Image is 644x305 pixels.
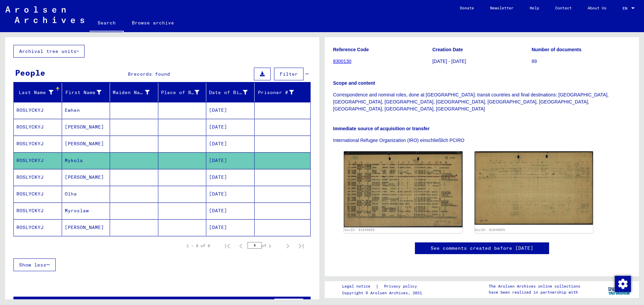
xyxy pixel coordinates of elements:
[14,203,62,219] mat-cell: ROSLYCKYJ
[62,136,110,152] mat-cell: [PERSON_NAME]
[206,186,255,202] mat-cell: [DATE]
[113,87,158,98] div: Maiden Name
[333,59,352,64] a: 8300130
[333,137,631,144] p: International Refugee Organization (IRO) einschließlich PCIRO
[206,119,255,135] mat-cell: [DATE]
[131,71,170,77] span: records found
[14,119,62,135] mat-cell: ROSLYCKYJ
[344,151,463,227] img: 001.jpg
[13,258,56,271] button: Show less
[532,47,582,52] b: Number of documents
[274,68,304,80] button: Filter
[475,151,593,225] img: 002.jpg
[342,283,425,290] div: |
[14,102,62,119] mat-cell: ROSLYCKYJ
[16,87,62,98] div: Last Name
[19,262,46,268] span: Show less
[14,219,62,236] mat-cell: ROSLYCKYJ
[257,89,294,96] div: Prisoner #
[342,283,376,290] a: Legal notice
[62,83,110,102] mat-header-cell: First Name
[62,119,110,135] mat-cell: [PERSON_NAME]
[342,290,425,296] p: Copyright © Arolsen Archives, 2021
[489,283,580,289] p: The Arolsen Archives online collections
[186,243,210,249] div: 1 – 8 of 8
[379,283,425,290] a: Privacy policy
[615,276,631,292] img: Change consent
[14,152,62,169] mat-cell: ROSLYCKYJ
[333,47,369,52] b: Reference Code
[161,87,208,98] div: Place of Birth
[209,87,256,98] div: Date of Birth
[113,89,150,96] div: Maiden Name
[62,203,110,219] mat-cell: Myroslaw
[281,239,294,252] button: Next page
[206,219,255,236] mat-cell: [DATE]
[206,152,255,169] mat-cell: [DATE]
[623,6,630,11] span: EN
[62,102,110,119] mat-cell: Ewhen
[280,71,298,77] span: Filter
[206,102,255,119] mat-cell: [DATE]
[161,89,200,96] div: Place of Birth
[158,83,207,102] mat-header-cell: Place of Birth
[607,281,632,298] img: yv_logo.png
[90,15,124,32] a: Search
[475,228,505,232] a: DocID: 81646055
[294,239,308,252] button: Last page
[206,169,255,185] mat-cell: [DATE]
[62,169,110,185] mat-cell: [PERSON_NAME]
[14,83,62,102] mat-header-cell: Last Name
[13,45,85,58] button: Archival tree units
[62,219,110,236] mat-cell: [PERSON_NAME]
[209,89,248,96] div: Date of Birth
[128,71,131,77] span: 8
[248,242,281,249] div: of 1
[16,89,53,96] div: Last Name
[344,228,375,232] a: DocID: 81646055
[333,80,375,86] b: Scope and content
[14,186,62,202] mat-cell: ROSLYCKYJ
[65,89,102,96] div: First Name
[431,245,533,252] a: See comments created before [DATE]
[333,126,430,131] b: Immediate source of acquisition or transfer
[14,136,62,152] mat-cell: ROSLYCKYJ
[333,91,631,112] p: Correspondence and nominal roles, done at [GEOGRAPHIC_DATA]: transit countries and final destinat...
[5,6,84,23] img: Arolsen_neg.svg
[65,87,110,98] div: First Name
[15,67,45,79] div: People
[206,83,255,102] mat-header-cell: Date of Birth
[221,239,234,252] button: First page
[489,289,580,295] p: have been realized in partnership with
[62,186,110,202] mat-cell: Olha
[206,203,255,219] mat-cell: [DATE]
[432,58,531,65] p: [DATE] - [DATE]
[206,136,255,152] mat-cell: [DATE]
[432,47,463,52] b: Creation Date
[62,152,110,169] mat-cell: Mykola
[14,169,62,185] mat-cell: ROSLYCKYJ
[124,15,182,31] a: Browse archive
[257,87,303,98] div: Prisoner #
[532,58,631,65] p: 89
[110,83,158,102] mat-header-cell: Maiden Name
[255,83,311,102] mat-header-cell: Prisoner #
[234,239,248,252] button: Previous page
